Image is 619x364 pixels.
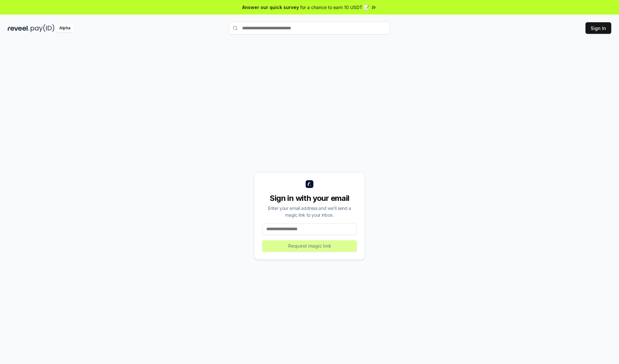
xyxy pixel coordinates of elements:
div: Alpha [56,24,74,32]
span: for a chance to earn 10 USDT 📝 [300,4,369,11]
div: Sign in with your email [262,193,357,203]
img: logo_small [306,180,313,188]
div: Enter your email address and we’ll send a magic link to your inbox. [262,205,357,218]
img: pay_id [31,24,54,32]
img: reveel_dark [8,24,29,32]
span: Answer our quick survey [242,4,299,11]
button: Sign In [585,22,611,34]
